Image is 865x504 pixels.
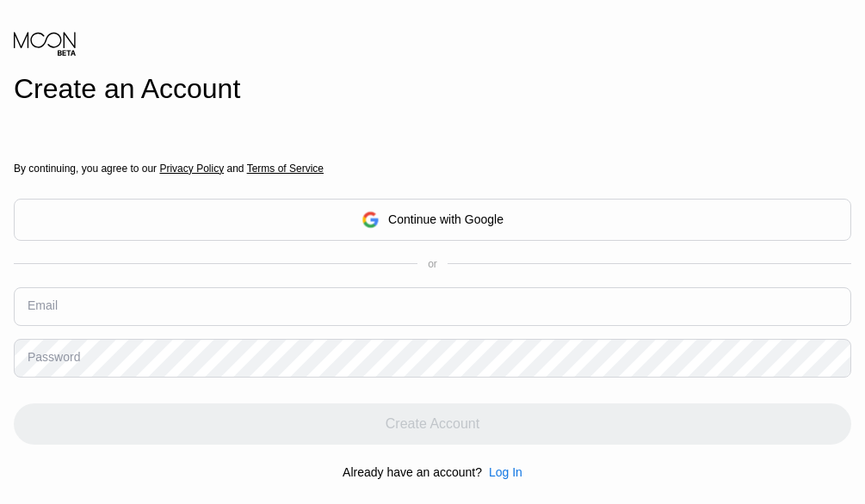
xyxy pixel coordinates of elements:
div: Continue with Google [14,199,851,241]
div: Already have an account? [343,465,482,479]
div: Log In [482,465,522,479]
span: Terms of Service [247,163,324,175]
div: Password [28,350,80,364]
span: and [224,163,247,175]
div: By continuing, you agree to our [14,163,851,175]
div: Email [28,298,58,312]
div: Continue with Google [388,212,504,226]
div: Create an Account [14,73,851,105]
div: or [428,258,437,270]
div: Log In [489,465,522,479]
span: Privacy Policy [159,163,224,175]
